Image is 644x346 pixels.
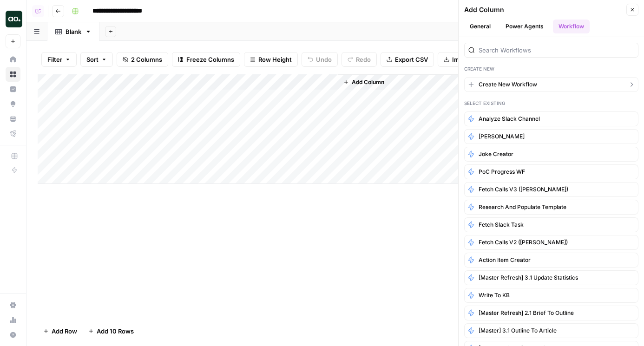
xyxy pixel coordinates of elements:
[131,55,162,64] span: 2 Columns
[464,253,638,268] button: Action Item Creator
[500,20,549,33] button: Power Agents
[464,65,638,72] div: Create New
[464,235,638,250] button: Fetch Calls v2 ([PERSON_NAME])
[464,288,638,303] button: Write to KB
[464,200,638,215] button: Research and Populate Template
[340,76,388,88] button: Add Column
[47,55,62,64] span: Filter
[479,256,531,264] span: Action Item Creator
[6,7,20,31] button: Workspace: AirOps Builders
[479,185,568,194] span: Fetch Calls v3 ([PERSON_NAME])
[464,306,638,320] button: [Master Refresh] 2.1 Brief to Outline
[479,168,525,176] span: PoC Progress WF
[464,217,638,232] button: Fetch Slack Task
[352,78,384,86] span: Add Column
[6,11,22,27] img: AirOps Builders Logo
[258,55,292,64] span: Row Height
[6,111,20,126] a: Your Data
[479,115,540,123] span: Analyze Slack Channel
[464,77,638,92] button: Create New Workflow
[86,55,99,64] span: Sort
[66,27,81,36] div: Blank
[6,67,20,82] a: Browse
[47,22,99,41] a: Blank
[244,52,298,67] button: Row Height
[6,97,20,111] a: Opportunities
[464,111,638,126] button: Analyze Slack Channel
[479,150,513,158] span: Joke creator
[479,309,574,317] span: [Master Refresh] 2.1 Brief to Outline
[479,274,578,282] span: [Master Refresh] 3.1 Update Statistics
[464,147,638,162] button: Joke creator
[464,164,638,179] button: PoC Progress WF
[479,221,524,229] span: Fetch Slack Task
[464,182,638,197] button: Fetch Calls v3 ([PERSON_NAME])
[6,126,20,141] a: Flightpath
[381,52,434,67] button: Export CSV
[356,55,371,64] span: Redo
[52,326,77,336] span: Add Row
[41,52,77,67] button: Filter
[172,52,240,67] button: Freeze Columns
[186,55,234,64] span: Freeze Columns
[6,327,20,342] button: Help + Support
[479,203,566,211] span: Research and Populate Template
[6,82,20,97] a: Insights
[479,80,537,89] span: Create New Workflow
[80,52,113,67] button: Sort
[316,55,332,64] span: Undo
[38,324,83,339] button: Add Row
[83,324,139,339] button: Add 10 Rows
[464,20,496,33] button: General
[464,323,638,338] button: [Master] 3.1 Outline to article
[117,52,168,67] button: 2 Columns
[479,291,510,300] span: Write to KB
[6,298,20,313] a: Settings
[438,52,492,67] button: Import CSV
[464,99,638,107] div: Select Existing
[452,55,486,64] span: Import CSV
[479,132,525,141] span: [PERSON_NAME]
[342,52,377,67] button: Redo
[97,326,134,336] span: Add 10 Rows
[479,238,568,247] span: Fetch Calls v2 ([PERSON_NAME])
[6,313,20,327] a: Usage
[395,55,428,64] span: Export CSV
[464,129,638,144] button: [PERSON_NAME]
[6,52,20,67] a: Home
[479,46,634,55] input: Search Workflows
[464,270,638,285] button: [Master Refresh] 3.1 Update Statistics
[479,326,557,335] span: [Master] 3.1 Outline to article
[553,20,590,33] button: Workflow
[302,52,338,67] button: Undo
